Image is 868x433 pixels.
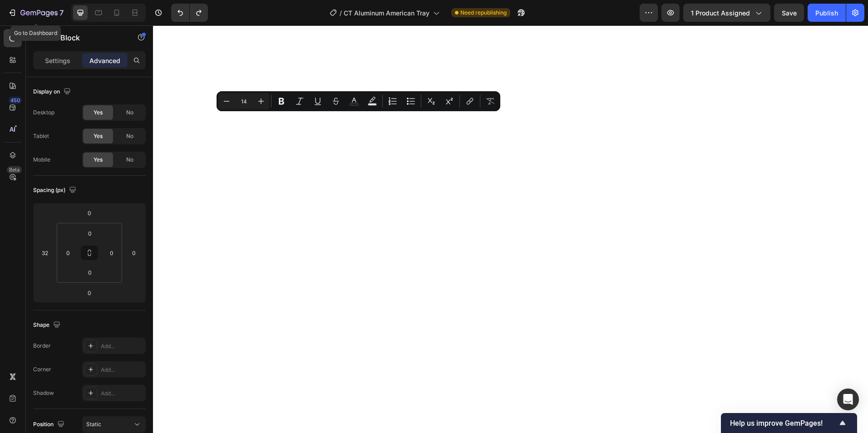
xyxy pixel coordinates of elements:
div: Position [33,418,66,431]
input: 0px [81,226,99,240]
div: Editor contextual toolbar [217,91,500,111]
button: 1 product assigned [683,4,770,22]
button: Publish [808,4,846,22]
input: 0px [81,266,99,279]
div: Display on [33,86,73,98]
div: Add... [101,342,143,350]
p: Advanced [89,56,120,65]
button: 7 [4,4,68,22]
div: Beta [7,166,22,173]
div: Corner [33,365,51,374]
div: Desktop [33,108,54,117]
span: Yes [94,156,103,164]
div: Add... [101,366,143,374]
span: / [340,8,342,18]
input: 0px [61,246,75,260]
div: Spacing (px) [33,184,78,197]
p: Text Block [44,32,121,43]
input: 32 [38,246,52,260]
button: Save [774,4,804,22]
p: 7 [59,7,64,18]
span: Static [86,421,101,428]
span: Yes [94,108,103,117]
span: Need republishing [460,9,507,17]
div: Border [33,342,51,350]
div: Publish [815,8,838,18]
div: Mobile [33,156,50,164]
button: Static [82,416,146,433]
div: 450 [9,97,22,104]
span: No [126,132,133,140]
div: Tablet [33,132,49,140]
span: Yes [94,132,103,140]
span: Help us improve GemPages! [730,419,837,428]
span: No [126,156,133,164]
button: Show survey - Help us improve GemPages! [730,418,848,428]
p: Settings [45,56,70,65]
span: Save [782,9,797,17]
div: Shadow [33,389,54,397]
span: No [126,108,133,117]
div: Shape [33,319,62,331]
div: Undo/Redo [171,4,208,22]
input: 0 [80,206,99,220]
span: 1 product assigned [691,8,750,18]
div: Open Intercom Messenger [837,389,859,410]
span: CT Aluminum American Tray [344,8,429,18]
input: 0px [105,246,118,260]
div: Add... [101,389,143,398]
iframe: Design area [153,25,868,433]
input: 0 [127,246,141,260]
